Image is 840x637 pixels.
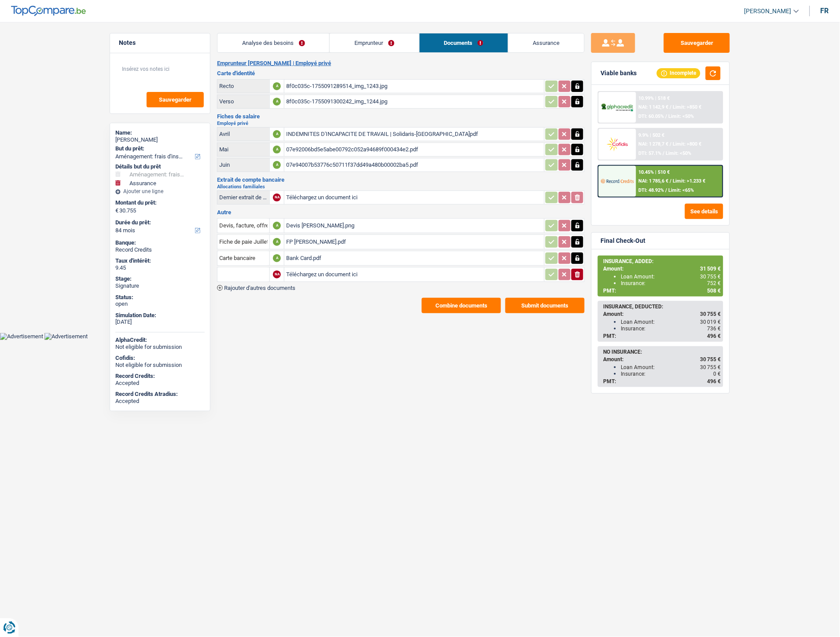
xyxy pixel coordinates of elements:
[639,95,670,101] div: 10.99% | 518 €
[821,7,829,15] div: fr
[601,237,645,245] div: Final Check-Out
[621,326,721,332] div: Insurance:
[115,188,205,194] div: Ajouter une ligne
[673,141,702,147] span: Limit: >800 €
[603,356,721,362] div: Amount:
[603,266,721,272] div: Amount:
[115,207,118,214] span: €
[670,104,672,110] span: /
[639,132,665,138] div: 9.9% | 502 €
[217,184,585,189] h2: Allocations familiales
[219,98,268,105] div: Verso
[115,362,205,369] div: Not eligible for submission
[115,136,205,143] div: [PERSON_NAME]
[217,33,329,52] a: Analyse des besoins
[669,187,694,193] span: Limit: <65%
[286,252,542,265] div: Bank Card.pdf
[603,288,721,294] div: PMT:
[273,130,281,138] div: A
[505,298,585,313] button: Submit documents
[639,104,669,110] span: NAI: 1 142,9 €
[508,33,584,52] a: Assurance
[11,6,86,16] img: TopCompare Logo
[273,238,281,246] div: A
[707,333,721,339] span: 496 €
[115,355,205,362] div: Cofidis:
[217,70,585,76] h3: Carte d'identité
[603,349,721,355] div: NO INSURANCE:
[217,177,585,183] h3: Extrait de compte bancaire
[707,378,721,384] span: 496 €
[286,128,542,141] div: INDEMNITES D'INCAPACITE DE TRAVAIL | Solidaris-[GEOGRAPHIC_DATA]pdf
[119,39,201,47] h5: Notes
[601,136,634,152] img: Cofidis
[707,280,721,286] span: 752 €
[219,194,268,201] div: Dernier extrait de compte pour vos allocations familiales
[601,70,637,77] div: Viable banks
[217,285,295,291] button: Rajouter d'autres documents
[217,113,585,119] h3: Fiches de salaire
[147,92,204,107] button: Sauvegarder
[219,146,268,153] div: Mai
[219,83,268,89] div: Recto
[639,187,664,193] span: DTI: 48.92%
[666,187,667,193] span: /
[737,4,799,18] a: [PERSON_NAME]
[621,274,721,280] div: Loan Amount:
[603,333,721,339] div: PMT:
[286,219,542,232] div: Devis [PERSON_NAME].png
[666,113,667,119] span: /
[621,319,721,325] div: Loan Amount:
[621,371,721,377] div: Insurance:
[603,378,721,384] div: PMT:
[219,131,268,137] div: Avril
[115,145,203,152] label: But du prêt:
[273,161,281,169] div: A
[219,161,268,168] div: Juin
[115,246,205,253] div: Record Credits
[420,33,508,52] a: Documents
[115,380,205,387] div: Accepted
[44,333,88,340] img: Advertisement
[657,68,700,78] div: Incomplete
[673,104,702,110] span: Limit: >850 €
[115,344,205,351] div: Not eligible for submission
[115,300,205,308] div: open
[115,318,205,326] div: [DATE]
[639,169,670,175] div: 10.45% | 510 €
[713,371,721,377] span: 0 €
[603,304,721,310] div: INSURANCE, DEDUCTED:
[273,146,281,154] div: A
[115,264,205,271] div: 9.45
[700,274,721,280] span: 30 755 €
[115,337,205,344] div: AlphaCredit:
[639,141,669,147] span: NAI: 1 278,7 €
[115,275,205,282] div: Stage:
[273,271,281,278] div: NA
[663,150,665,156] span: /
[159,97,192,103] span: Sauvegarder
[115,294,205,301] div: Status:
[115,163,205,170] div: Détails but du prêt
[115,373,205,380] div: Record Credits:
[621,280,721,286] div: Insurance:
[700,311,721,317] span: 30 755 €
[286,143,542,156] div: 07e92006bd5e5abe00792c052a94689f000434e2.pdf
[621,364,721,370] div: Loan Amount:
[700,364,721,370] span: 30 755 €
[115,312,205,319] div: Simulation Date:
[115,219,203,226] label: Durée du prêt:
[422,298,501,313] button: Combine documents
[601,173,634,189] img: Record Credits
[273,254,281,262] div: A
[670,141,672,147] span: /
[670,178,672,184] span: /
[700,266,721,272] span: 31 509 €
[273,82,281,90] div: A
[115,129,205,136] div: Name:
[286,158,542,172] div: 07e94007b53776c50711f37dd49a480b00002ba5.pdf
[639,150,662,156] span: DTI: 57.1%
[685,204,723,219] button: See details
[286,80,542,93] div: 8f0c035c-1755091289514_img_1243.jpg
[744,7,792,15] span: [PERSON_NAME]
